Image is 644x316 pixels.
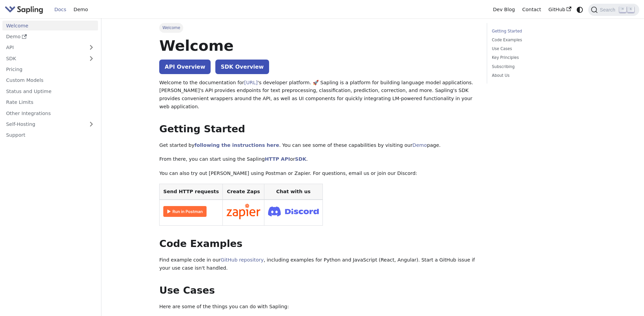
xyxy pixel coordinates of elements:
[159,79,477,111] p: Welcome to the documentation for 's developer platform. 🚀 Sapling is a platform for building lang...
[159,123,477,135] h2: Getting Started
[5,5,43,15] img: Sapling.ai
[159,256,477,272] p: Find example code in our , including examples for Python and JavaScript (React, Angular). Start a...
[160,184,223,200] th: Send HTTP requests
[159,155,477,163] p: From there, you can start using the Sapling or .
[159,37,477,55] h1: Welcome
[70,4,92,15] a: Demo
[492,72,583,79] a: About Us
[221,257,264,263] a: GitHub repository
[85,53,98,63] button: Expand sidebar category 'SDK'
[295,156,306,162] a: SDK
[2,53,85,63] a: SDK
[2,97,98,107] a: Rate Limits
[163,206,207,217] img: Run in Postman
[2,108,98,118] a: Other Integrations
[51,4,70,15] a: Docs
[2,21,98,30] a: Welcome
[598,7,619,13] span: Search
[159,60,211,74] a: API Overview
[159,23,183,32] span: Welcome
[492,28,583,35] a: Getting Started
[545,4,575,15] a: GitHub
[159,238,477,250] h2: Code Examples
[619,6,626,13] kbd: ⌘
[5,5,46,15] a: Sapling.ai
[244,80,258,85] a: [URL]
[264,184,323,200] th: Chat with us
[85,43,98,52] button: Expand sidebar category 'API'
[492,64,583,70] a: Subscribing
[223,184,264,200] th: Create Zaps
[2,119,98,129] a: Self-Hosting
[268,204,319,218] img: Join Discord
[588,4,639,16] button: Search (Command+K)
[159,141,477,150] p: Get started by . You can see some of these capabilities by visiting our page.
[2,65,98,74] a: Pricing
[492,37,583,43] a: Code Examples
[492,54,583,61] a: Key Principles
[2,75,98,85] a: Custom Models
[159,170,477,178] p: You can also try out [PERSON_NAME] using Postman or Zapier. For questions, email us or join our D...
[519,4,545,15] a: Contact
[489,4,518,15] a: Dev Blog
[412,142,427,148] a: Demo
[265,156,290,162] a: HTTP API
[2,130,98,140] a: Support
[2,32,98,42] a: Demo
[215,60,269,74] a: SDK Overview
[159,285,477,297] h2: Use Cases
[194,142,279,148] a: following the instructions here
[226,204,260,219] img: Connect in Zapier
[2,43,85,52] a: API
[492,46,583,52] a: Use Cases
[159,303,477,311] p: Here are some of the things you can do with Sapling:
[2,86,98,96] a: Status and Uptime
[159,23,477,32] nav: Breadcrumbs
[627,6,634,13] kbd: K
[575,5,585,15] button: Switch between dark and light mode (currently system mode)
